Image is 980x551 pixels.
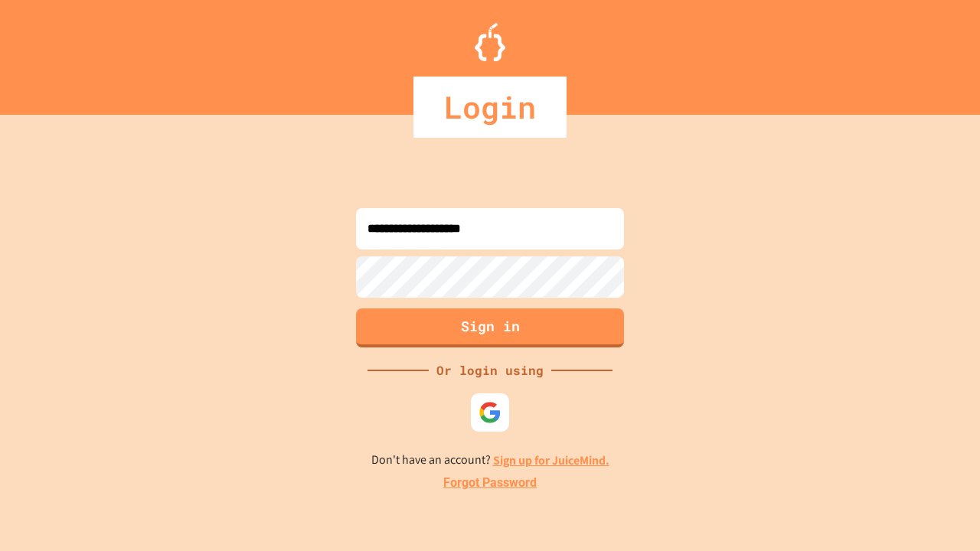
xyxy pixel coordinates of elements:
a: Sign up for JuiceMind. [493,452,609,468]
a: Forgot Password [443,474,537,492]
img: Logo.svg [475,23,505,61]
div: Or login using [429,361,551,380]
button: Sign in [356,308,624,347]
p: Don't have an account? [371,451,609,470]
img: google-icon.svg [479,401,501,424]
div: Login [413,77,567,138]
